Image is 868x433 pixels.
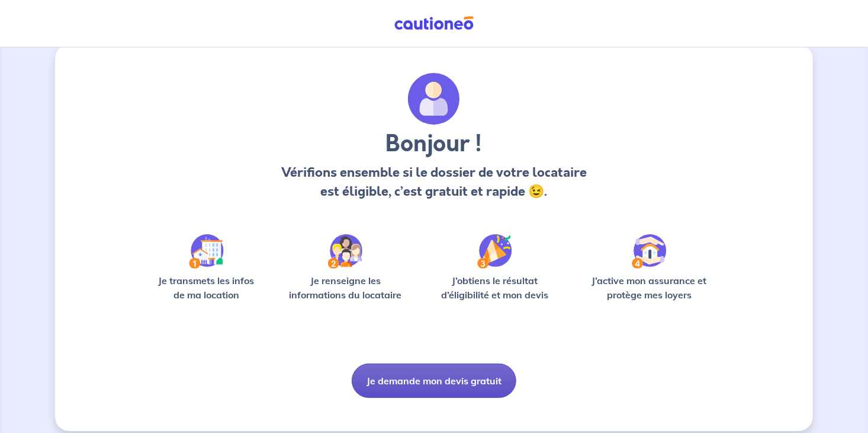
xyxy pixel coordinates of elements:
img: /static/c0a346edaed446bb123850d2d04ad552/Step-2.svg [328,234,362,269]
button: Je demande mon devis gratuit [352,364,516,398]
img: /static/90a569abe86eec82015bcaae536bd8e6/Step-1.svg [189,234,224,269]
p: J’active mon assurance et protège mes loyers [580,273,718,302]
img: Cautioneo [390,16,478,31]
img: /static/bfff1cf634d835d9112899e6a3df1a5d/Step-4.svg [632,234,667,269]
img: /static/f3e743aab9439237c3e2196e4328bba9/Step-3.svg [477,234,512,269]
img: archivate [408,73,460,125]
p: Je transmets les infos de ma location [150,273,263,302]
p: J’obtiens le résultat d’éligibilité et mon devis [428,273,562,302]
p: Vérifions ensemble si le dossier de votre locataire est éligible, c’est gratuit et rapide 😉. [278,163,590,201]
h3: Bonjour ! [278,130,590,158]
p: Je renseigne les informations du locataire [282,273,409,302]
